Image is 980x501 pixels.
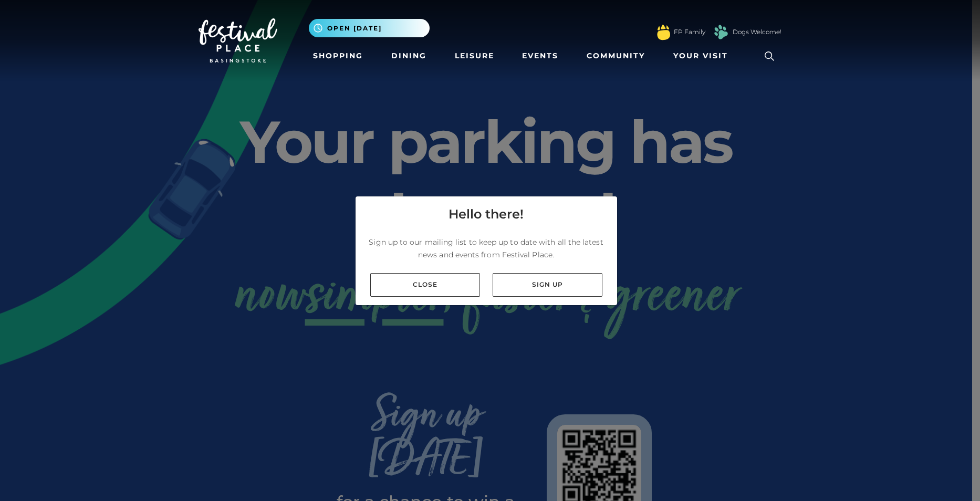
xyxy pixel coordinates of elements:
a: Shopping [309,46,367,66]
h4: Hello there! [449,205,524,224]
a: Sign up [493,273,602,297]
span: Open [DATE] [327,24,382,33]
a: Community [582,46,649,66]
span: Your Visit [673,50,728,61]
p: Sign up to our mailing list to keep up to date with all the latest news and events from Festival ... [364,236,609,261]
a: Close [370,273,480,297]
a: Leisure [451,46,498,66]
a: Dogs Welcome! [733,27,781,37]
a: Dining [387,46,431,66]
a: Your Visit [669,46,737,66]
button: Open [DATE] [309,19,430,37]
a: FP Family [674,27,705,37]
a: Events [518,46,562,66]
img: Festival Place Logo [199,18,277,62]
